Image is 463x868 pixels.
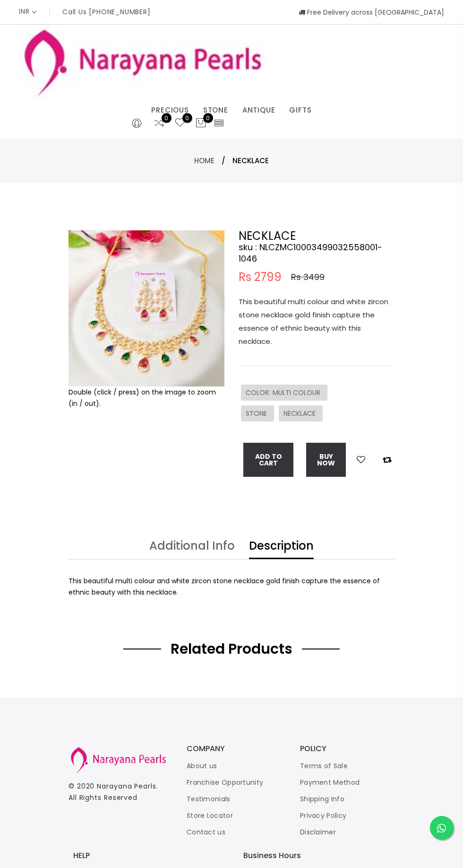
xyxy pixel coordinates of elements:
span: Free Delivery across [GEOGRAPHIC_DATA] [299,8,444,17]
a: PRECIOUS [151,103,189,117]
a: ANTIQUE [242,103,275,117]
h3: POLICY [300,745,394,753]
span: STONE [246,409,269,418]
h4: sku : NLCZMC10003499032558001-1046 [239,242,394,264]
a: Home [194,156,214,166]
button: Buy now [306,443,346,477]
span: 0 [162,113,171,123]
a: Terms of Sale [300,761,348,771]
span: 0 [182,113,192,123]
a: Store Locator [187,811,233,820]
a: Franchise Opportunity [187,778,263,787]
h2: Related Products [171,640,292,658]
button: Add To Cart [243,443,293,477]
a: Description [249,540,314,559]
span: Rs 3499 [291,272,325,283]
button: Add to wishlist [354,454,368,466]
span: 0 [203,113,213,123]
span: / [222,155,225,167]
button: 0 [195,117,206,130]
span: Rs 2799 [239,272,282,283]
a: About us [187,761,217,771]
p: © 2020 . All Rights Reserved [69,780,168,803]
a: 0 [154,117,165,130]
a: Additional Info [149,540,235,559]
span: NECKLACE [283,409,318,418]
img: Example [69,230,224,386]
h2: NECKLACE [239,230,394,242]
div: This beautiful multi colour and white zircon stone necklace gold finish capture the essence of et... [69,575,394,598]
a: Privacy Policy [300,811,346,820]
span: NECKLACE [232,155,269,167]
a: Payment Method [300,778,360,787]
a: Contact us [187,827,225,837]
span: MULTI COLOUR [273,388,323,397]
a: Testimonials [187,794,231,804]
h3: HELP [73,852,224,859]
a: Narayana Pearls [97,781,156,791]
h3: Business Hours [243,852,394,859]
button: Add to compare [380,454,394,466]
div: Double (click / press) on the image to zoom (in / out). [69,386,224,409]
a: STONE [203,103,228,117]
a: Disclaimer [300,827,336,837]
a: 0 [174,117,186,130]
a: GIFTS [290,103,312,117]
h3: COMPANY [187,745,281,753]
p: This beautiful multi colour and white zircon stone necklace gold finish capture the essence of et... [239,295,394,348]
p: Call Us [PHONE_NUMBER] [62,9,151,15]
span: COLOR : [246,388,273,397]
a: Shipping Info [300,794,344,804]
